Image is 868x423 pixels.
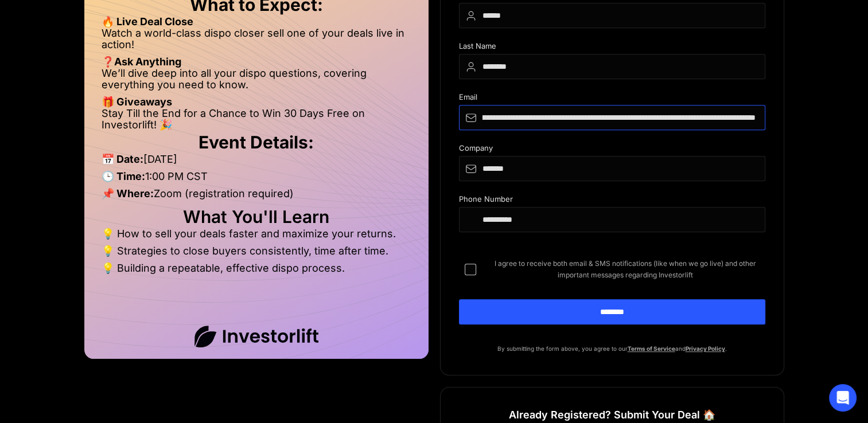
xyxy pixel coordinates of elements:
[102,154,411,171] li: [DATE]
[686,345,725,352] a: Privacy Policy
[485,258,765,281] span: I agree to receive both email & SMS notifications (like when we go live) and other important mess...
[102,228,411,245] li: 💡 How to sell your deals faster and maximize your returns.
[198,132,314,152] strong: Event Details:
[102,187,154,199] strong: 📌 Where:
[459,195,765,207] div: Phone Number
[102,170,145,182] strong: 🕒 Time:
[102,96,172,108] strong: 🎁 Giveaways
[459,93,765,105] div: Email
[102,188,411,205] li: Zoom (registration required)
[102,153,143,165] strong: 📅 Date:
[459,144,765,156] div: Company
[459,343,765,354] p: By submitting the form above, you agree to our and .
[102,245,411,263] li: 💡 Strategies to close buyers consistently, time after time.
[102,28,411,56] li: Watch a world-class dispo closer sell one of your deals live in action!
[102,108,411,131] li: Stay Till the End for a Chance to Win 30 Days Free on Investorlift! 🎉
[459,42,765,54] div: Last Name
[102,171,411,188] li: 1:00 PM CST
[628,345,675,352] a: Terms of Service
[102,68,411,96] li: We’ll dive deep into all your dispo questions, covering everything you need to know.
[102,15,193,28] strong: 🔥 Live Deal Close
[102,211,411,222] h2: What You'll Learn
[102,263,411,274] li: 💡 Building a repeatable, effective dispo process.
[829,384,857,412] div: Open Intercom Messenger
[102,56,181,68] strong: ❓Ask Anything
